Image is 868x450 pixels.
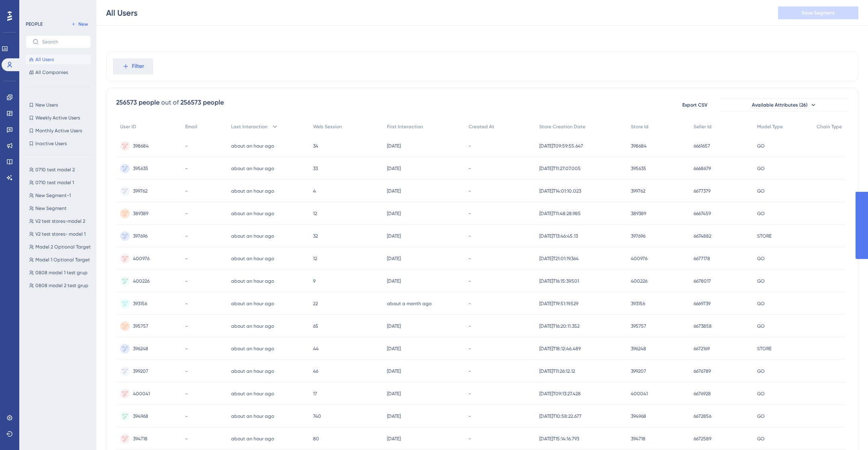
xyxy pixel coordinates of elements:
[631,323,646,329] span: 395757
[539,413,581,419] span: [DATE]T10:58:22.677
[35,140,67,147] span: Inactive Users
[694,123,712,130] span: Seller Id
[694,210,711,217] span: 6667459
[720,99,848,111] button: Available Attributes (26)
[185,345,188,352] span: -
[185,436,188,442] span: -
[469,188,471,194] span: -
[42,39,84,45] input: Search
[185,323,188,329] span: -
[35,69,68,76] span: All Companies
[313,323,318,329] span: 65
[539,278,579,284] span: [DATE]T16:15:39.501
[631,123,649,130] span: Store Id
[757,345,772,352] span: STORE
[26,55,91,64] button: All Users
[120,123,136,130] span: User ID
[133,278,149,284] span: 400226
[694,188,710,194] span: 6677379
[35,244,91,250] span: Model 2 Optional Target
[26,216,96,226] button: V2 test stores-model 2
[185,165,188,172] span: -
[387,211,401,216] time: [DATE]
[26,100,91,110] button: New Users
[313,278,315,284] span: 9
[113,58,153,74] button: Filter
[539,255,579,262] span: [DATE]T21:01:19.364
[469,436,471,442] span: -
[231,166,274,171] time: about an hour ago
[757,255,765,262] span: GO
[539,436,579,442] span: [DATE]T15:14:16.793
[778,6,858,19] button: Save Segment
[387,323,401,329] time: [DATE]
[469,210,471,217] span: -
[231,301,274,306] time: about an hour ago
[231,368,274,374] time: about an hour ago
[106,7,137,18] div: All Users
[26,281,96,290] button: 0808 model 2 test grup
[185,143,188,149] span: -
[161,98,179,107] div: out of
[185,390,188,397] span: -
[817,123,842,130] span: Chain Type
[231,278,274,284] time: about an hour ago
[133,300,147,307] span: 393156
[35,102,58,108] span: New Users
[469,345,471,352] span: -
[35,257,90,263] span: Model 1 Optional Target
[469,368,471,374] span: -
[757,188,765,194] span: GO
[313,413,321,419] span: 740
[757,233,772,239] span: STORE
[26,255,96,265] button: Model 1 Optional Target
[26,68,91,77] button: All Companies
[631,278,647,284] span: 400226
[68,19,91,29] button: New
[133,436,147,442] span: 394718
[231,346,274,351] time: about an hour ago
[313,255,317,262] span: 12
[185,413,188,419] span: -
[631,436,645,442] span: 394718
[231,143,274,149] time: about an hour ago
[694,143,710,149] span: 6661657
[387,346,401,351] time: [DATE]
[469,390,471,397] span: -
[757,323,765,329] span: GO
[26,191,96,200] button: New Segment-1
[539,323,579,329] span: [DATE]T16:20:11.352
[387,233,401,239] time: [DATE]
[132,62,144,71] span: Filter
[26,126,91,136] button: Monthly Active Users
[185,188,188,194] span: -
[35,56,54,63] span: All Users
[631,210,646,217] span: 389389
[631,368,646,374] span: 399207
[231,233,274,239] time: about an hour ago
[26,229,96,239] button: V2 test stores- model 1
[631,255,647,262] span: 400976
[313,390,317,397] span: 17
[35,282,88,289] span: 0808 model 2 test grup
[757,436,765,442] span: GO
[387,391,401,397] time: [DATE]
[185,278,188,284] span: -
[757,143,765,149] span: GO
[26,203,96,213] button: New Segment
[539,300,578,307] span: [DATE]T19:51:19.529
[631,233,645,239] span: 397696
[469,123,494,130] span: Created At
[313,368,318,374] span: 46
[387,278,401,284] time: [DATE]
[631,143,647,149] span: 398684
[133,390,150,397] span: 400041
[387,256,401,261] time: [DATE]
[469,255,471,262] span: -
[802,10,835,16] span: Save Segment
[35,192,71,199] span: New Segment-1
[133,255,149,262] span: 400976
[694,233,711,239] span: 6674882
[694,278,711,284] span: 6678017
[35,269,88,276] span: 0808 model 1 test grup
